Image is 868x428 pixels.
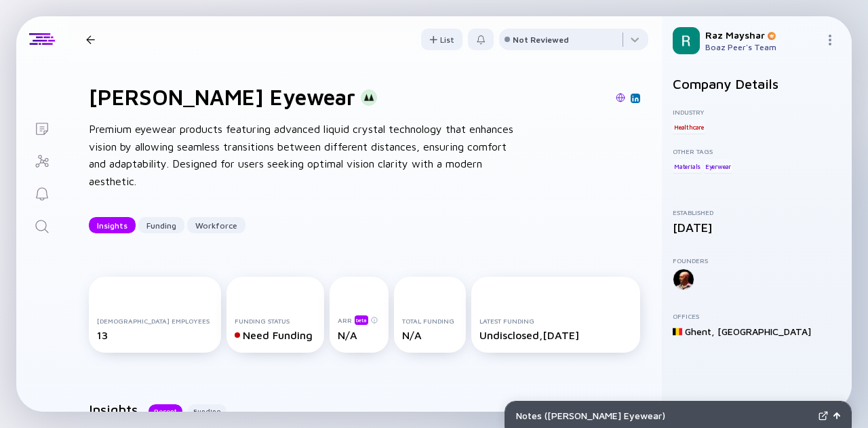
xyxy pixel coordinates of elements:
div: Ghent , [685,326,715,337]
img: Expand Notes [818,411,828,421]
button: Insights [89,217,136,233]
div: 13 [97,329,213,341]
a: Search [16,209,67,241]
div: Not Reviewed [513,35,569,45]
div: ARR [338,315,381,325]
button: Recent [149,404,182,418]
div: [GEOGRAPHIC_DATA] [717,326,811,337]
div: Insights [89,215,136,236]
div: Eyerwear [704,159,732,173]
div: [DATE] [673,220,841,235]
img: Menu [825,35,835,45]
div: Materials [673,159,702,173]
div: Offices [673,312,841,320]
div: Established [673,208,841,216]
img: Belgium Flag [673,327,682,336]
h2: Company Details [673,76,841,92]
div: Funding Status [235,317,316,325]
a: Reminders [16,176,67,209]
img: Raz Profile Picture [673,27,700,54]
a: Investor Map [16,144,67,176]
div: List [421,29,462,50]
div: Founders [673,256,841,265]
div: Healthcare [673,120,705,134]
button: Funding [188,404,226,418]
div: Funding [138,215,184,236]
div: N/A [338,329,381,341]
img: Open Notes [833,412,840,419]
div: Total Funding [402,317,458,325]
div: Other Tags [673,147,841,155]
img: Morrow Eyewear Website [616,93,625,102]
div: Boaz Peer's Team [705,42,819,52]
div: [DEMOGRAPHIC_DATA] Employees [97,317,213,325]
h2: Insights [89,402,138,417]
button: Workforce [187,217,245,233]
div: Notes ( [PERSON_NAME] Eyewear ) [516,410,813,421]
div: Need Funding [235,329,316,341]
div: beta [355,315,368,325]
a: Lists [16,111,67,144]
div: Industry [673,108,841,116]
button: List [421,28,462,50]
div: Undisclosed, [DATE] [479,329,632,341]
img: Morrow Eyewear Linkedin Page [632,95,639,102]
h1: [PERSON_NAME] Eyewear [89,84,355,110]
div: Latest Funding [479,317,632,325]
div: Raz Mayshar [705,29,819,41]
div: N/A [402,329,458,341]
button: Funding [138,217,184,233]
div: Premium eyewear products featuring advanced liquid crystal technology that enhances vision by all... [89,121,523,190]
div: Workforce [187,215,245,236]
